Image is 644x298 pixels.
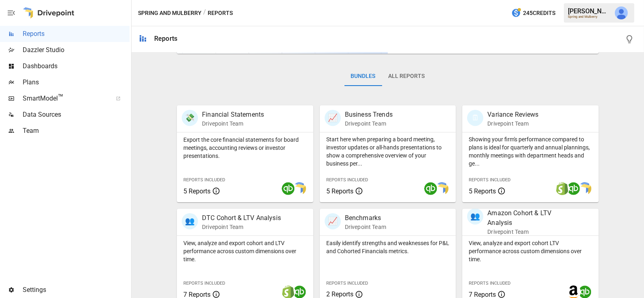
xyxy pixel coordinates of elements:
div: 📈 [325,213,341,229]
img: smart model [436,182,448,195]
span: ™ [58,92,64,103]
p: Start here when preparing a board meeting, investor updates or all-hands presentations to show a ... [326,135,450,168]
p: Drivepoint Team [487,120,538,128]
span: Reports Included [326,177,368,183]
span: SmartModel [23,94,107,103]
p: Drivepoint Team [202,120,264,128]
img: smart model [293,182,306,195]
span: Data Sources [23,110,130,120]
p: Showing your firm's performance compared to plans is ideal for quarterly and annual plannings, mo... [469,135,592,168]
span: Reports Included [183,177,225,183]
p: Variance Reviews [487,110,538,120]
span: 5 Reports [183,187,210,195]
span: 245 Credits [523,8,555,18]
div: Spring and Mulberry [568,15,610,19]
p: Business Trends [345,110,393,120]
p: Financial Statements [202,110,264,120]
img: smart model [578,182,591,195]
p: Export the core financial statements for board meetings, accounting reviews or investor presentat... [183,136,307,160]
span: Reports Included [326,281,368,286]
button: 245Credits [508,6,559,21]
span: Reports [23,29,130,39]
p: View, analyze and export cohort and LTV performance across custom dimensions over time. [183,239,307,263]
p: DTC Cohort & LTV Analysis [202,213,281,223]
div: / [203,8,206,18]
p: Amazon Cohort & LTV Analysis [487,208,572,228]
div: 👥 [182,213,198,229]
span: Settings [23,285,130,295]
img: shopify [556,182,569,195]
img: Julie Wilton [615,6,628,19]
span: Reports Included [469,281,510,286]
span: Dazzler Studio [23,45,130,55]
div: 👥 [467,208,483,225]
div: 📈 [325,110,341,126]
p: Drivepoint Team [202,223,281,231]
img: quickbooks [282,182,295,195]
span: 2 Reports [326,290,353,298]
span: 5 Reports [469,187,496,195]
span: Reports Included [469,177,510,183]
button: Bundles [344,67,382,86]
button: All Reports [382,67,431,86]
div: 🗓 [467,110,483,126]
p: View, analyze and export cohort LTV performance across custom dimensions over time. [469,239,592,263]
img: quickbooks [424,182,437,195]
p: Drivepoint Team [487,228,572,236]
div: Reports [154,35,177,42]
span: Team [23,126,130,136]
img: quickbooks [567,182,580,195]
p: Drivepoint Team [345,120,393,128]
button: Julie Wilton [610,2,633,24]
div: 💸 [182,110,198,126]
span: Dashboards [23,61,130,71]
button: Spring and Mulberry [138,8,202,18]
p: Easily identify strengths and weaknesses for P&L and Cohorted Financials metrics. [326,239,450,255]
span: 5 Reports [326,187,353,195]
p: Drivepoint Team [345,223,386,231]
p: Benchmarks [345,213,386,223]
span: Plans [23,78,130,87]
div: [PERSON_NAME] [568,7,610,15]
span: Reports Included [183,281,225,286]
